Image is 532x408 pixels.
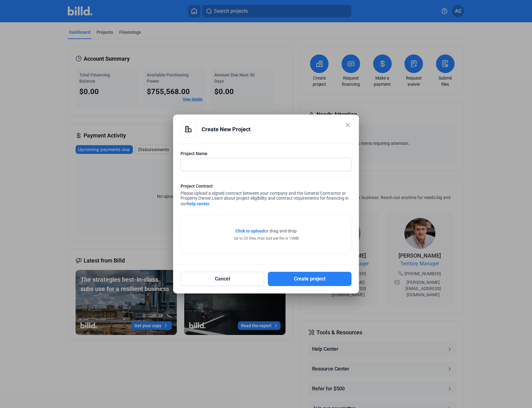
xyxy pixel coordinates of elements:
[264,228,297,234] span: or drag and drop
[187,201,209,206] a: help center
[181,196,349,206] span: Learn about project eligibility and contract requirements for financing in our .
[181,150,351,157] div: Project Name
[181,183,351,191] div: Project Contract
[181,183,351,208] div: Please upload a signed contract between your company and the General Contractor or Property Owner.
[181,272,264,286] button: Cancel
[202,122,351,137] div: Create New Project
[268,272,351,286] button: Create project
[234,236,299,241] div: Up to 20 files, max size per file is 15MB
[344,121,351,129] mat-icon: close
[235,228,264,233] span: Click to upload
